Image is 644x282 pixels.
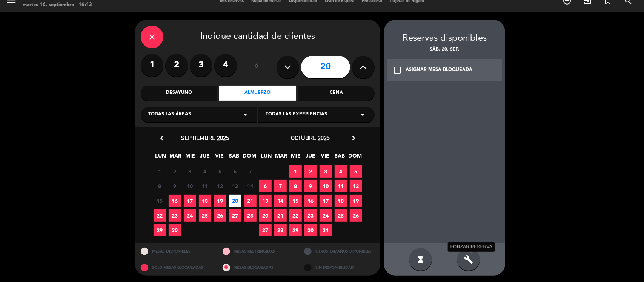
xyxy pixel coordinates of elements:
[229,165,241,178] span: 6
[158,134,166,142] i: chevron_left
[448,242,495,252] div: FORZAR RESERVA
[214,152,226,164] span: VIE
[289,165,302,178] span: 1
[184,180,196,192] span: 10
[259,224,272,236] span: 27
[335,195,347,207] span: 18
[244,180,257,192] span: 14
[244,195,257,207] span: 21
[291,134,330,142] span: octubre 2025
[319,152,332,164] span: VIE
[350,180,362,192] span: 12
[154,209,166,222] span: 22
[304,224,317,236] span: 30
[199,209,211,222] span: 25
[244,209,257,222] span: 28
[298,243,380,259] div: OTROS TAMAÑOS DIPONIBLES
[350,134,358,142] i: chevron_right
[416,255,425,264] i: hourglass_full
[384,46,505,54] div: sáb. 20, sep.
[243,152,255,164] span: DOM
[320,165,332,178] span: 3
[244,54,269,80] div: ó
[304,195,317,207] span: 16
[217,243,299,259] div: MESAS RESTRINGIDAS
[406,66,472,74] div: ASIGNAR MESA BLOQUEADA
[320,180,332,192] span: 10
[190,54,212,77] label: 3
[289,195,302,207] span: 15
[214,180,226,192] span: 12
[141,26,375,48] div: Indique cantidad de clientes
[154,195,166,207] span: 15
[154,165,166,178] span: 1
[274,195,287,207] span: 14
[135,243,217,259] div: MESAS DISPONIBLES
[275,152,287,164] span: MAR
[464,255,473,264] i: build
[244,165,257,178] span: 7
[141,54,163,77] label: 1
[349,152,361,164] span: DOM
[141,86,217,101] div: Desayuno
[241,110,250,119] i: arrow_drop_down
[23,1,92,9] div: martes 16. septiembre - 16:13
[199,165,211,178] span: 4
[148,32,157,41] i: close
[304,180,317,192] span: 9
[219,86,296,101] div: Almuerzo
[289,180,302,192] span: 8
[260,152,273,164] span: LUN
[214,54,237,77] label: 4
[274,209,287,222] span: 21
[304,165,317,178] span: 2
[214,165,226,178] span: 5
[320,195,332,207] span: 17
[184,152,197,164] span: MIE
[169,180,181,192] span: 9
[304,152,317,164] span: JUE
[228,152,241,164] span: SAB
[155,152,167,164] span: LUN
[199,195,211,207] span: 18
[148,111,191,118] span: Todas las áreas
[259,195,272,207] span: 13
[214,209,226,222] span: 26
[393,66,402,75] i: check_box_outline_blank
[154,180,166,192] span: 8
[214,195,226,207] span: 19
[165,54,188,77] label: 2
[289,224,302,236] span: 29
[184,165,196,178] span: 3
[181,134,229,142] span: septiembre 2025
[335,165,347,178] span: 4
[320,209,332,222] span: 24
[154,224,166,236] span: 29
[199,180,211,192] span: 11
[266,111,327,118] span: Todas las experiencias
[350,165,362,178] span: 5
[184,209,196,222] span: 24
[259,209,272,222] span: 20
[384,31,505,46] div: Reservas disponibles
[169,195,181,207] span: 16
[184,195,196,207] span: 17
[169,224,181,236] span: 30
[289,209,302,222] span: 22
[229,195,241,207] span: 20
[229,180,241,192] span: 13
[290,152,302,164] span: MIE
[350,209,362,222] span: 26
[169,209,181,222] span: 23
[229,209,241,222] span: 27
[320,224,332,236] span: 31
[135,259,217,276] div: SOLO MESAS BLOQUEADAS
[298,259,380,276] div: SIN DISPONIBILIDAD
[169,152,182,164] span: MAR
[298,86,375,101] div: Cena
[334,152,346,164] span: SAB
[358,110,367,119] i: arrow_drop_down
[169,165,181,178] span: 2
[259,180,272,192] span: 6
[217,259,299,276] div: MESAS BLOQUEADAS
